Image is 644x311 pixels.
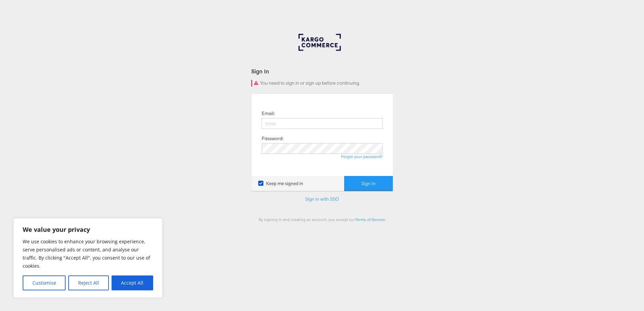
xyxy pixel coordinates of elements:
[305,196,339,202] a: Sign in with SSO
[341,154,383,159] a: Forgot your password?
[112,275,153,290] button: Accept All
[23,225,153,234] p: We value your privacy
[344,176,393,191] button: Sign In
[23,275,66,290] button: Customise
[251,80,393,87] div: You need to sign in or sign up before continuing.
[251,67,393,75] div: Sign In
[23,238,153,270] p: We use cookies to enhance your browsing experience, serve personalised ads or content, and analys...
[68,275,109,290] button: Reject All
[262,135,283,142] label: Password:
[262,110,275,117] label: Email:
[262,118,383,129] input: Email
[14,218,162,297] div: We value your privacy
[251,217,393,222] div: By signing in and creating an account, you accept our .
[258,180,303,187] label: Keep me signed in
[355,217,385,222] a: Terms of Service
